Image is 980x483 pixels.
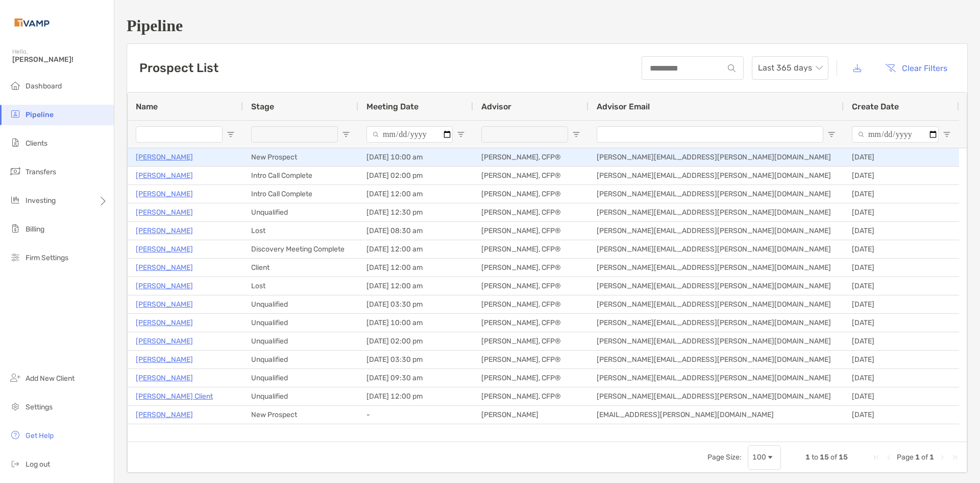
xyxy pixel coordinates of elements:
[844,259,959,277] div: [DATE]
[243,222,358,240] div: Lost
[872,453,880,462] div: First Page
[136,102,158,111] span: Name
[752,453,766,462] div: 100
[473,351,589,369] div: [PERSON_NAME], CFP®
[844,240,959,258] div: [DATE]
[473,387,589,405] div: [PERSON_NAME], CFP®
[358,277,473,295] div: [DATE] 12:00 am
[597,126,823,143] input: Advisor Email Filter Input
[473,259,589,277] div: [PERSON_NAME], CFP®
[572,130,580,139] button: Open Filter Menu
[136,188,193,200] p: [PERSON_NAME]
[227,130,235,139] button: Open Filter Menu
[9,429,21,441] img: get-help icon
[844,406,959,424] div: [DATE]
[589,167,844,185] div: [PERSON_NAME][EMAIL_ADDRESS][PERSON_NAME][DOMAIN_NAME]
[457,130,465,139] button: Open Filter Menu
[844,148,959,166] div: [DATE]
[827,130,836,139] button: Open Filter Menu
[885,453,893,462] div: Previous Page
[589,332,844,350] div: [PERSON_NAME][EMAIL_ADDRESS][PERSON_NAME][DOMAIN_NAME]
[844,387,959,405] div: [DATE]
[473,314,589,332] div: [PERSON_NAME], CFP®
[243,240,358,258] div: Discovery Meeting Complete
[481,102,511,111] span: Advisor
[9,400,21,412] img: settings icon
[26,82,62,90] span: Dashboard
[243,332,358,350] div: Unqualified
[243,351,358,369] div: Unqualified
[358,203,473,221] div: [DATE] 12:30 pm
[136,335,193,348] a: [PERSON_NAME]
[12,55,108,64] span: [PERSON_NAME]!
[9,372,21,384] img: add_new_client icon
[251,102,274,111] span: Stage
[136,298,193,311] a: [PERSON_NAME]
[243,369,358,387] div: Unqualified
[127,16,968,35] h1: Pipeline
[26,374,75,383] span: Add New Client
[844,295,959,313] div: [DATE]
[844,222,959,240] div: [DATE]
[929,453,934,462] span: 1
[9,136,21,149] img: clients icon
[844,277,959,295] div: [DATE]
[358,185,473,203] div: [DATE] 12:00 am
[9,251,21,263] img: firm-settings icon
[589,277,844,295] div: [PERSON_NAME][EMAIL_ADDRESS][PERSON_NAME][DOMAIN_NAME]
[921,453,928,462] span: of
[136,280,193,292] a: [PERSON_NAME]
[243,259,358,277] div: Client
[805,453,810,462] span: 1
[26,254,68,262] span: Firm Settings
[136,169,193,182] p: [PERSON_NAME]
[473,406,589,424] div: [PERSON_NAME]
[26,196,56,205] span: Investing
[473,222,589,240] div: [PERSON_NAME], CFP®
[589,185,844,203] div: [PERSON_NAME][EMAIL_ADDRESS][PERSON_NAME][DOMAIN_NAME]
[589,351,844,369] div: [PERSON_NAME][EMAIL_ADDRESS][PERSON_NAME][DOMAIN_NAME]
[897,453,914,462] span: Page
[243,406,358,424] div: New Prospect
[589,222,844,240] div: [PERSON_NAME][EMAIL_ADDRESS][PERSON_NAME][DOMAIN_NAME]
[589,387,844,405] div: [PERSON_NAME][EMAIL_ADDRESS][PERSON_NAME][DOMAIN_NAME]
[597,102,650,111] span: Advisor Email
[728,64,736,72] img: input icon
[136,261,193,274] p: [PERSON_NAME]
[243,185,358,203] div: Intro Call Complete
[473,185,589,203] div: [PERSON_NAME], CFP®
[589,314,844,332] div: [PERSON_NAME][EMAIL_ADDRESS][PERSON_NAME][DOMAIN_NAME]
[26,460,50,469] span: Log out
[358,369,473,387] div: [DATE] 09:30 am
[358,314,473,332] div: [DATE] 10:00 am
[812,453,818,462] span: to
[136,206,193,219] a: [PERSON_NAME]
[473,240,589,258] div: [PERSON_NAME], CFP®
[342,130,350,139] button: Open Filter Menu
[9,457,21,470] img: logout icon
[136,408,193,421] a: [PERSON_NAME]
[877,57,955,79] button: Clear Filters
[473,277,589,295] div: [PERSON_NAME], CFP®
[589,295,844,313] div: [PERSON_NAME][EMAIL_ADDRESS][PERSON_NAME][DOMAIN_NAME]
[358,351,473,369] div: [DATE] 03:30 pm
[9,222,21,235] img: billing icon
[358,295,473,313] div: [DATE] 03:30 pm
[243,314,358,332] div: Unqualified
[136,353,193,366] a: [PERSON_NAME]
[915,453,920,462] span: 1
[844,351,959,369] div: [DATE]
[852,102,899,111] span: Create Date
[243,167,358,185] div: Intro Call Complete
[950,453,959,462] div: Last Page
[589,369,844,387] div: [PERSON_NAME][EMAIL_ADDRESS][PERSON_NAME][DOMAIN_NAME]
[839,453,848,462] span: 15
[26,139,47,148] span: Clients
[136,243,193,256] a: [PERSON_NAME]
[358,222,473,240] div: [DATE] 08:30 am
